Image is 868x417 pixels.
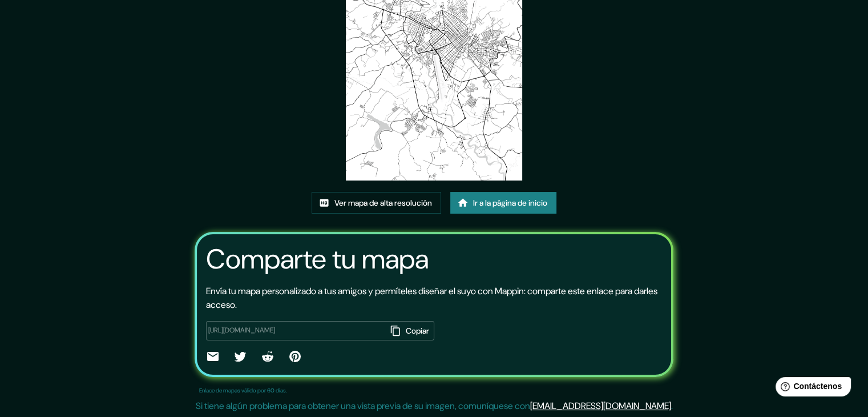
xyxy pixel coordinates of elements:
[199,387,287,394] font: Enlace de mapas válido por 60 días.
[312,192,441,214] a: Ver mapa de alta resolución
[766,372,855,404] iframe: Lanzador de widgets de ayuda
[450,192,556,214] a: Ir a la página de inicio
[196,400,530,412] font: Si tiene algún problema para obtener una vista previa de su imagen, comuníquese con
[671,400,673,412] font: .
[530,400,671,412] a: [EMAIL_ADDRESS][DOMAIN_NAME]
[406,326,429,336] font: Copiar
[473,198,547,208] font: Ir a la página de inicio
[334,198,432,208] font: Ver mapa de alta resolución
[206,285,657,311] font: Envía tu mapa personalizado a tus amigos y permíteles diseñar el suyo con Mappin: comparte este e...
[387,321,434,340] button: Copiar
[206,241,429,277] font: Comparte tu mapa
